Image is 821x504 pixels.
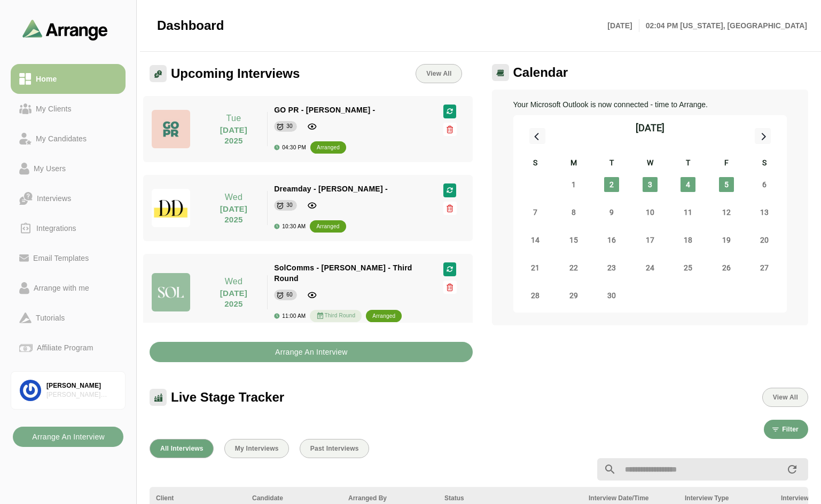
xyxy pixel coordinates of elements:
[274,185,388,193] span: Dreamday - [PERSON_NAME] -
[29,252,93,265] div: Email Templates
[554,157,593,171] div: M
[274,106,375,114] span: GO PR - [PERSON_NAME] -
[719,205,734,220] span: Friday, September 12, 2025
[566,288,581,303] span: Monday, September 29, 2025
[707,157,746,171] div: F
[528,288,543,303] span: Sunday, September 28, 2025
[11,94,126,124] a: My Clients
[33,341,97,354] div: Affiliate Program
[317,142,340,153] div: arranged
[29,282,93,294] div: Arrange with me
[636,121,664,135] div: [DATE]
[669,157,708,171] div: T
[426,70,451,77] span: View All
[32,222,81,235] div: Integrations
[300,439,369,458] button: Past Interviews
[310,310,362,322] div: Third Round
[631,157,669,171] div: W
[207,288,261,309] p: [DATE] 2025
[719,177,734,192] span: Friday, September 5, 2025
[46,390,116,399] div: [PERSON_NAME] Associates
[757,205,772,220] span: Saturday, September 13, 2025
[643,233,658,247] span: Wednesday, September 17, 2025
[444,493,576,503] div: Status
[275,342,348,362] b: Arrange An Interview
[207,275,261,288] p: Wed
[234,445,279,452] span: My Interviews
[643,177,658,192] span: Wednesday, September 3, 2025
[32,311,69,324] div: Tutorials
[207,112,261,125] p: Tue
[643,260,658,275] span: Wednesday, September 24, 2025
[150,342,473,362] button: Arrange An Interview
[566,260,581,275] span: Monday, September 22, 2025
[310,445,359,452] span: Past Interviews
[152,189,190,227] img: dreamdayla_logo.jpg
[681,233,695,247] span: Thursday, September 18, 2025
[224,439,289,458] button: My Interviews
[607,19,639,32] p: [DATE]
[786,463,799,476] i: appended action
[764,420,808,439] button: Filter
[757,260,772,275] span: Saturday, September 27, 2025
[11,333,126,363] a: Affiliate Program
[604,205,619,220] span: Tuesday, September 9, 2025
[274,263,412,283] span: SolComms - [PERSON_NAME] - Third Round
[11,124,126,154] a: My Candidates
[781,426,799,433] span: Filter
[416,64,462,83] a: View All
[32,73,61,85] div: Home
[33,192,75,205] div: Interviews
[32,102,76,115] div: My Clients
[152,273,190,311] img: solcomms_logo.jpg
[513,98,787,111] p: Your Microsoft Outlook is now connected - time to Arrange.
[286,121,293,132] div: 30
[171,389,284,405] span: Live Stage Tracker
[160,445,204,452] span: All Interviews
[150,439,214,458] button: All Interviews
[589,493,672,503] div: Interview Date/Time
[566,205,581,220] span: Monday, September 8, 2025
[762,388,808,407] button: View All
[685,493,768,503] div: Interview Type
[274,223,306,229] div: 10:30 AM
[11,154,126,183] a: My Users
[604,177,619,192] span: Tuesday, September 2, 2025
[517,157,555,171] div: S
[13,427,123,447] button: Arrange An Interview
[681,177,695,192] span: Thursday, September 4, 2025
[593,157,631,171] div: T
[32,427,105,447] b: Arrange An Interview
[528,260,543,275] span: Sunday, September 21, 2025
[681,260,695,275] span: Thursday, September 25, 2025
[207,204,261,225] p: [DATE] 2025
[528,205,543,220] span: Sunday, September 7, 2025
[11,183,126,213] a: Interviews
[316,221,339,232] div: arranged
[156,493,239,503] div: Client
[757,177,772,192] span: Saturday, September 6, 2025
[746,157,784,171] div: S
[757,233,772,247] span: Saturday, September 20, 2025
[152,110,190,148] img: GO-PR-LOGO.jpg
[604,260,619,275] span: Tuesday, September 23, 2025
[348,493,432,503] div: Arranged By
[274,145,306,150] div: 04:30 PM
[719,260,734,275] span: Friday, September 26, 2025
[29,162,70,175] div: My Users
[274,313,306,319] div: 11:00 AM
[207,191,261,204] p: Wed
[372,311,395,322] div: arranged
[32,132,91,145] div: My Candidates
[566,233,581,247] span: Monday, September 15, 2025
[157,18,224,34] span: Dashboard
[252,493,335,503] div: Candidate
[286,200,293,211] div: 30
[207,125,261,146] p: [DATE] 2025
[22,19,108,40] img: arrangeai-name-small-logo.4d2b8aee.svg
[46,381,116,390] div: [PERSON_NAME]
[681,205,695,220] span: Thursday, September 11, 2025
[11,303,126,333] a: Tutorials
[286,290,293,300] div: 60
[604,233,619,247] span: Tuesday, September 16, 2025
